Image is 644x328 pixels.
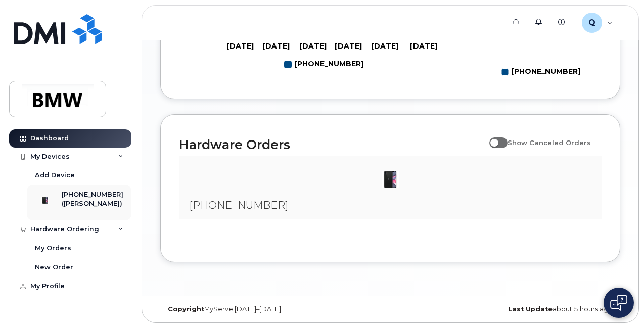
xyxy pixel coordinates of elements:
[168,305,204,313] strong: Copyright
[262,41,290,51] tspan: [DATE]
[335,41,362,51] tspan: [DATE]
[410,41,437,51] tspan: [DATE]
[380,169,400,190] img: iPhone_11.jpg
[226,41,254,51] tspan: [DATE]
[508,138,591,147] span: Show Canceled Orders
[489,133,497,141] input: Show Canceled Orders
[371,41,398,51] tspan: [DATE]
[285,56,363,73] g: Legend
[508,305,553,313] strong: Last Update
[160,305,313,313] div: MyServe [DATE]–[DATE]
[501,64,580,80] g: Legend
[588,17,595,29] span: Q
[299,41,327,51] tspan: [DATE]
[467,305,620,313] div: about 5 hours ago
[189,199,288,211] span: [PHONE_NUMBER]
[179,137,484,152] h2: Hardware Orders
[575,13,620,33] div: QTB6202
[610,295,627,311] img: Open chat
[285,56,363,73] g: 864-605-8604
[197,32,207,41] tspan: $0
